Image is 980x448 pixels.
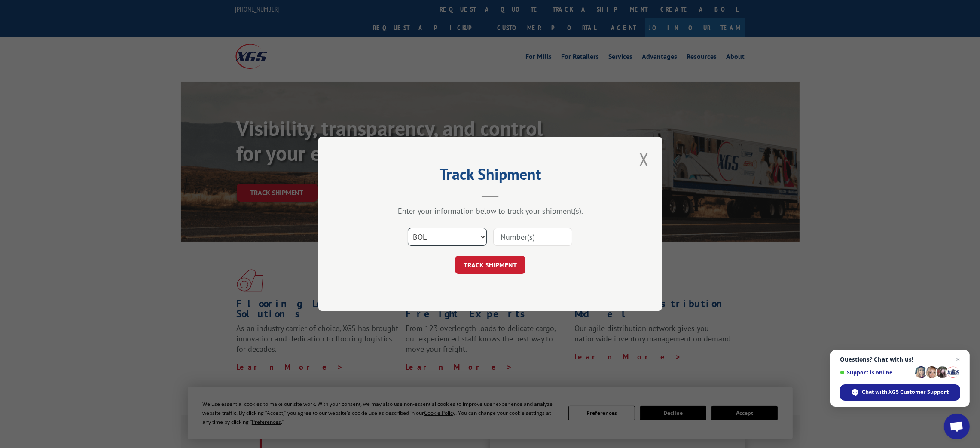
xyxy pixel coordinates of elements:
button: TRACK SHIPMENT [455,256,525,274]
h2: Track Shipment [361,168,619,184]
div: Enter your information below to track your shipment(s). [361,206,619,216]
a: Open chat [944,414,970,439]
input: Number(s) [493,228,572,246]
span: Chat with XGS Customer Support [840,384,960,401]
span: Questions? Chat with us! [840,356,960,363]
span: Support is online [840,369,912,376]
span: Chat with XGS Customer Support [862,388,949,396]
button: Close modal [637,147,651,171]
